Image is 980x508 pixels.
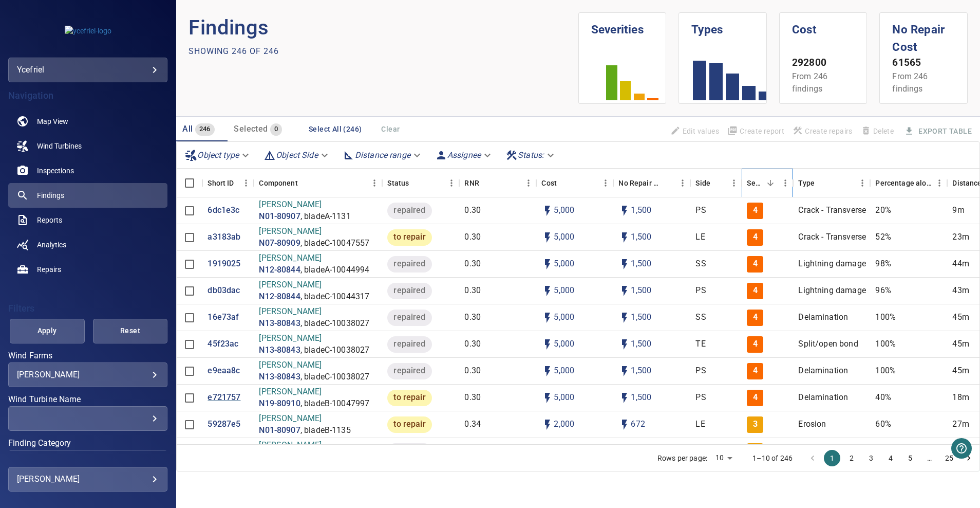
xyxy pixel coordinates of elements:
p: 0.30 [464,231,481,243]
p: [PERSON_NAME] [259,199,350,211]
p: 2,000 [554,419,574,430]
p: 100% [875,338,896,350]
button: Go to page 2 [843,450,860,466]
p: 45m [952,312,969,323]
a: db03dac [208,285,240,297]
span: Findings that are included in repair orders will not be updated [666,122,723,140]
svg: Auto impact [618,392,631,404]
a: N12-80844 [259,291,300,303]
svg: Auto impact [618,312,631,324]
a: reports noActive [8,208,167,232]
p: 0.30 [464,205,481,216]
p: 1,500 [631,231,651,243]
p: 98% [875,258,891,270]
span: From 246 findings [792,71,827,94]
p: TE [695,338,705,350]
span: 0 [270,123,282,135]
em: Assignee [447,150,481,160]
p: 100% [875,312,896,323]
p: 292800 [792,56,855,70]
nav: pagination navigation [803,450,978,466]
em: Status : [518,150,544,160]
p: 52% [875,231,891,243]
div: Severity [747,169,763,197]
button: Sort [409,176,423,190]
div: Short ID [208,169,234,197]
p: Crack - Transverse [798,205,866,216]
p: Rows per page: [657,453,707,463]
a: e9eaa8c [208,365,240,377]
button: Menu [778,175,793,191]
button: Go to page 3 [863,450,879,466]
button: Menu [932,175,947,191]
p: 5,000 [554,312,574,323]
a: N01-80907 [259,211,300,223]
button: Menu [726,175,742,191]
svg: Auto impact [618,419,631,431]
p: Delamination [798,365,848,377]
p: PS [695,365,706,377]
span: Wind Turbines [37,141,82,151]
p: , bladeA-1131 [300,211,351,223]
p: SS [695,258,706,270]
button: Sort [763,176,778,190]
p: [PERSON_NAME] [259,333,369,344]
button: Reset [93,319,168,343]
span: repaired [387,258,431,270]
span: Apply the latest inspection filter to create repairs [788,122,857,140]
button: Sort [557,176,571,190]
p: 96% [875,285,891,297]
img: ycefriel-logo [65,26,111,36]
p: 0.30 [464,338,481,350]
h4: Filters [8,303,167,314]
div: Finding Category [8,450,167,475]
p: 5,000 [554,392,574,404]
div: Status: [501,146,560,164]
p: [PERSON_NAME] [259,226,369,238]
button: Apply [10,319,85,343]
p: PS [695,285,706,297]
button: Sort [479,176,494,190]
p: 0.30 [464,365,481,377]
svg: Auto cost [541,338,554,351]
div: ycefriel [8,58,167,82]
p: 4 [753,312,758,323]
p: 1,500 [631,392,651,404]
p: 23m [952,231,969,243]
p: 4 [753,392,758,404]
a: inspections noActive [8,158,167,183]
div: [PERSON_NAME] [17,370,159,379]
span: Findings that are included in repair orders can not be deleted [857,122,898,140]
a: 16e73af [208,312,239,323]
div: Distance range [338,146,427,164]
button: Menu [521,175,536,191]
p: [PERSON_NAME] [259,440,350,451]
p: 4 [753,231,758,243]
button: Go to page 4 [882,450,899,466]
p: , bladeC-10038027 [300,371,370,383]
p: [PERSON_NAME] [259,306,369,318]
button: Sort [661,176,675,190]
div: Type [793,169,870,197]
h1: No Repair Cost [892,13,955,56]
p: e721757 [208,392,240,404]
svg: Auto impact [618,258,631,270]
a: 6dc1e3c [208,205,239,216]
p: 4 [753,258,758,270]
p: 3 [753,419,758,430]
span: From 246 findings [892,71,928,94]
p: , bladeC-10047557 [300,238,370,249]
p: 61565 [892,56,955,70]
a: N07-80909 [259,238,300,249]
p: Showing 246 of 246 [189,45,279,58]
h1: Severities [591,13,654,39]
div: Cost [536,169,613,197]
p: a3183ab [208,231,240,243]
p: 1,500 [631,338,651,350]
svg: Auto impact [618,365,631,377]
button: Menu [444,175,459,191]
span: repaired [387,312,431,323]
